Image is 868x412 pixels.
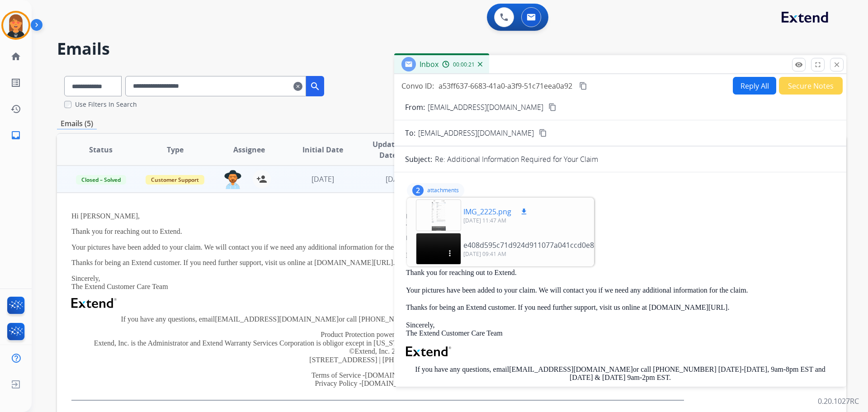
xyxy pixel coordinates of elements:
span: [DATE] [311,174,334,184]
div: Date: [406,233,835,242]
span: Type [167,144,184,155]
p: Product Protection powered by Extend. Extend, Inc. is the Administrator and Extend Warranty Servi... [71,331,684,364]
p: [EMAIL_ADDRESS][DOMAIN_NAME] [428,102,543,113]
div: From: [406,212,835,221]
p: Thank you for reaching out to Extend. [71,227,684,236]
mat-icon: fullscreen [814,61,822,69]
img: agent-avatar [224,170,242,189]
mat-icon: inbox [10,130,21,141]
img: avatar [3,13,28,38]
mat-icon: content_copy [539,129,547,137]
mat-icon: home [10,51,21,62]
p: Emails (5) [57,118,97,129]
p: If you have any questions, email or call [PHONE_NUMBER] [DATE]-[DATE], 9am-8pm EST and [DATE] & [... [71,315,684,323]
label: Use Filters In Search [75,100,137,109]
mat-icon: clear [293,81,302,92]
p: Hi [PERSON_NAME], [71,212,684,220]
p: IMG_2225.png [463,206,511,217]
a: [EMAIL_ADDRESS][DOMAIN_NAME] [509,365,633,373]
span: Customer Support [146,175,204,185]
p: e408d595c71d924d911077a041ccd0e8.mp4 [463,240,611,251]
mat-icon: list_alt [10,77,21,88]
mat-icon: history [10,104,21,114]
mat-icon: close [833,61,841,69]
mat-icon: person_add [256,174,267,185]
mat-icon: content_copy [579,82,587,90]
mat-icon: remove_red_eye [795,61,803,69]
mat-icon: download [520,208,528,216]
span: [DATE] [386,174,408,184]
p: To: [405,128,415,138]
p: Sincerely, The Extend Customer Care Team [406,321,835,338]
p: 0.20.1027RC [818,396,859,407]
mat-icon: content_copy [548,103,557,111]
p: Your pictures have been added to your claim. We will contact you if we need any additional inform... [406,286,835,294]
p: [DATE] 11:47 AM [463,217,529,224]
p: If you have any questions, email or call [PHONE_NUMBER] [DATE]-[DATE], 9am-8pm EST and [DATE] & [... [406,365,835,382]
p: Terms of Service - Privacy Policy - [71,371,684,388]
span: Inbox [420,59,439,69]
span: [EMAIL_ADDRESS][DOMAIN_NAME] [418,128,534,138]
span: Closed – Solved [76,175,126,185]
img: Extend Logo [406,346,451,356]
button: Secure Notes [779,77,843,95]
p: Sincerely, The Extend Customer Care Team [71,275,684,291]
a: [DOMAIN_NAME][URL] [365,371,443,379]
p: Hi [PERSON_NAME], [406,251,835,260]
span: Updated Date [368,139,409,161]
button: Reply All [733,77,776,95]
a: [DOMAIN_NAME][URL] [362,379,440,387]
p: Subject: [405,154,432,165]
p: From: [405,102,425,113]
p: Thanks for being an Extend customer. If you need further support, visit us online at [DOMAIN_NAME... [71,259,684,267]
span: Assignee [233,144,265,155]
mat-icon: search [310,81,321,92]
div: To: [406,223,835,232]
p: Convo ID: [401,81,434,91]
p: [DATE] 09:41 AM [463,251,629,258]
a: [EMAIL_ADDRESS][DOMAIN_NAME] [215,315,339,323]
p: attachments [427,187,459,194]
img: Extend Logo [71,298,117,308]
span: 00:00:21 [453,61,475,68]
span: Initial Date [302,144,343,155]
span: a53ff637-6683-41a0-a3f9-51c71eea0a92 [439,81,572,91]
h2: Emails [57,40,846,58]
p: Thanks for being an Extend customer. If you need further support, visit us online at [DOMAIN_NAME... [406,303,835,312]
p: Thank you for reaching out to Extend. [406,269,835,277]
span: Status [89,144,113,155]
div: 2 [412,185,424,196]
p: Re: Additional Information Required for Your Claim [435,154,598,165]
p: Your pictures have been added to your claim. We will contact you if we need any additional inform... [71,243,684,251]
